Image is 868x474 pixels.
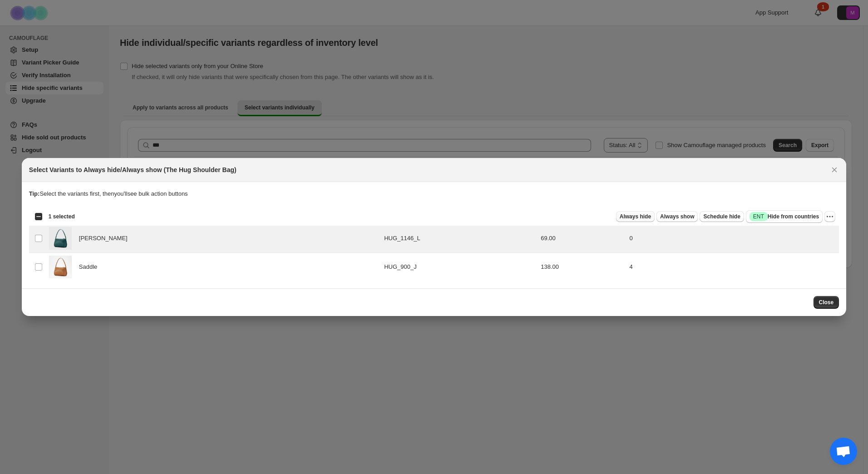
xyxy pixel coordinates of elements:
td: 0 [626,224,839,253]
a: Open chat [830,438,857,465]
button: Always hide [616,211,655,222]
td: HUG_1146_L [381,224,538,253]
td: 69.00 [538,224,626,253]
span: 1 selected [49,213,75,220]
button: Close [814,296,839,309]
span: Schedule hide [703,213,740,220]
button: SuccessENTHide from countries [746,210,823,223]
h2: Select Variants to Always hide/Always show (The Hug Shoulder Bag) [29,165,237,174]
td: HUG_900_J [381,253,538,281]
span: Hide from countries [750,212,819,221]
strong: Tip: [29,190,40,197]
button: Schedule hide [700,211,744,222]
button: Close [828,163,841,176]
span: [PERSON_NAME] [79,234,133,243]
img: Hug-Dawn-2.jpg [49,227,72,250]
span: Always hide [620,213,651,220]
button: More actions [824,211,835,222]
span: Close [819,299,834,306]
td: 138.00 [538,253,626,281]
td: 4 [626,253,839,281]
p: Select the variants first, then you'll see bulk action buttons [29,189,839,198]
span: Saddle [79,262,102,272]
button: Always show [656,211,698,222]
span: ENT [753,213,764,220]
span: Always show [660,213,694,220]
img: 2020_1102_Minor_History_HUG_Shoulder_Bag_Saddle_34_17639c27-ed1a-4f8a-a9b5-3e08a04346fc.jpg [49,256,72,278]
